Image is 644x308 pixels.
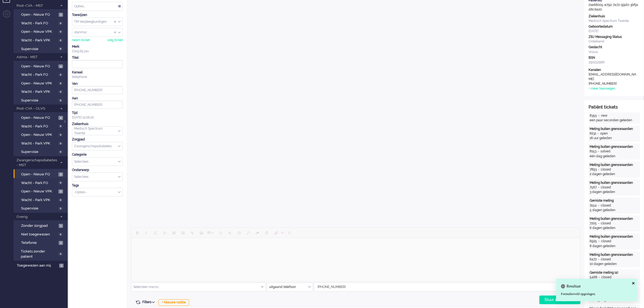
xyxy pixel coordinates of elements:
a: Wacht - Park VPK 0 [16,140,67,146]
a: Open - Nieuw FO 4 [16,63,67,69]
div: Meting buiten grenswaarden [590,145,639,149]
div: 7454 [590,203,597,208]
span: 0 [58,232,63,237]
span: Telefonie [21,240,57,245]
div: 7205 [590,221,597,226]
span: Wacht - Park VPK [21,89,57,94]
div: Meting buiten grenswaarden [590,181,639,185]
span: Open - Nieuw FO [21,172,57,177]
div: Ziekenhuis [72,122,123,126]
div: Geslacht [589,45,640,50]
span: Tickets zonder patient [21,249,57,259]
div: Gemiste meting (4) [590,270,639,275]
div: Kanalen [589,68,640,72]
li: Admin menu [3,10,15,22]
span: Supervisie [21,149,57,155]
div: - [597,221,601,226]
a: Wacht - Park VPK 0 [16,197,67,203]
div: - [596,149,600,154]
a: Telefonie 1 [16,240,67,245]
div: - [597,185,601,190]
div: 6 dagen geleden [590,226,639,230]
a: Open - Nieuw VPK 3 [16,188,67,194]
div: 5468 [590,275,597,280]
div: Stuur als open [540,296,573,304]
a: Open - Nieuw VPK 0 [16,28,67,34]
div: ZBJ Messaging Status [589,35,640,39]
div: [DATE] 12:06:20 [72,111,123,120]
span: 0 [58,124,63,129]
div: Ziekenhuis [589,14,640,19]
div: 5 dagen geleden [590,208,639,212]
div: Onbekend [589,39,640,44]
div: Tijd [72,111,123,115]
span: Wacht - Park VPK [21,198,57,203]
span: Supervisie [21,206,57,211]
span: 0 [58,73,63,77]
div: + meer toevoegen [589,86,615,91]
span: 0 [58,38,63,42]
span: Open - Nieuw FO [21,12,57,17]
div: Vrouw [589,50,640,54]
div: - [597,203,601,208]
input: +31612345678 [314,283,580,291]
div: 6472 [590,257,597,262]
span: Wacht - Park FO [21,124,57,129]
a: Supervisie 0 [16,46,67,52]
a: Wacht - Park FO 0 [16,123,67,129]
div: Assign User [72,28,123,37]
div: closed [601,275,612,280]
div: 3 dagen geleden [590,190,639,194]
div: Select Tags [72,188,123,197]
span: 0 [58,198,63,202]
span: 0 [58,30,63,34]
div: Zorg bij jou [72,49,123,54]
span: Niet toegewezen [21,232,57,237]
div: 8 dagen geleden [590,244,639,248]
span: 0 [58,90,63,94]
div: solved [600,149,610,154]
div: Tags [72,183,123,188]
div: [EMAIL_ADDRESS][DOMAIN_NAME] [589,72,637,81]
span: Open - Nieuw VPK [21,132,57,137]
span: 1 [59,264,64,268]
div: 2 dagen geleden [590,172,639,176]
div: Assign Group [72,17,123,26]
div: - [597,113,601,118]
div: closed [601,239,611,244]
span: Filters [142,300,157,304]
div: Toewijzen [72,13,123,17]
div: Meting buiten grenswaarden [590,234,639,239]
span: 0 [58,99,63,103]
div: Formulierveld opgeslagen. [561,292,632,296]
div: closed [601,185,611,190]
body: Rich Text Area. Press ALT-0 for help. [2,2,447,12]
div: Aan [72,96,123,101]
span: 0 [58,252,63,256]
span: 0 [58,133,63,137]
div: 7567 [590,185,597,190]
div: 6925 [590,239,597,244]
span: 3 [58,189,63,194]
span: 3 [58,172,63,176]
span: Wacht - Park VPK [21,38,57,43]
span: Open - Nieuw FO [21,64,57,69]
div: closed [601,203,611,208]
div: - [597,275,601,280]
span: Supervisie [21,47,57,52]
span: 4 [58,64,63,68]
div: - [597,167,601,172]
a: Open - Nieuw FO 3 [16,171,67,177]
span: 4 [58,116,63,120]
div: één dag geleden [590,154,639,159]
span: Wacht - Park FO [21,21,57,26]
div: 8355 [590,113,597,118]
div: neem ticket [72,38,90,42]
a: Supervisie 0 [16,97,67,103]
a: Wacht - Park FO 0 [16,71,67,77]
span: Open - Nieuw VPK [21,29,57,34]
a: Open - Nieuw FO 4 [16,114,67,120]
div: Merk [72,44,123,49]
span: 0 [58,150,63,154]
a: Supervisie 0 [16,149,67,155]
